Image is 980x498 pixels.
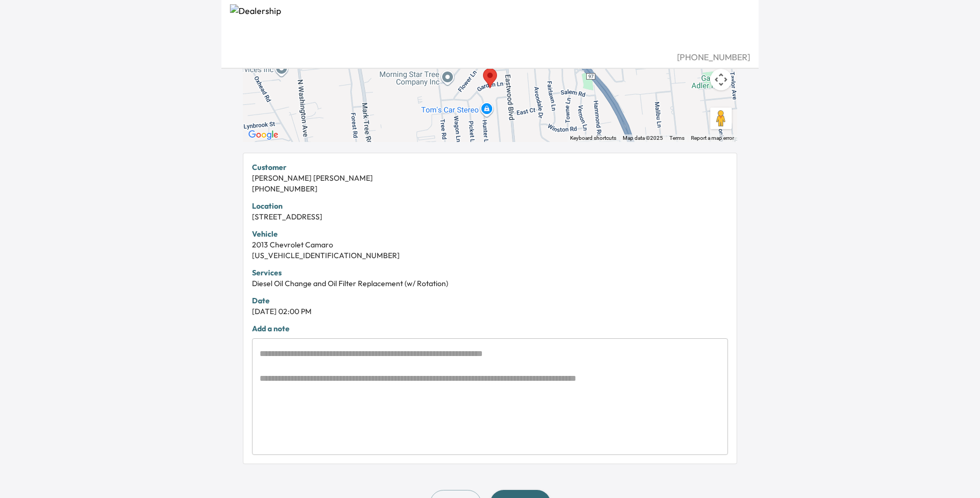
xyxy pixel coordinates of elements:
strong: Vehicle [252,229,278,239]
a: Open this area in Google Maps (opens a new window) [246,128,281,142]
div: 2013 Chevrolet Camaro [252,239,728,250]
div: [US_VEHICLE_IDENTIFICATION_NUMBER] [252,250,728,261]
strong: Location [252,201,283,211]
a: Report a map error [691,135,734,141]
div: Diesel Oil Change and Oil Filter Replacement (w/ Rotation) [252,278,728,289]
img: Google [246,128,281,142]
span: Map data ©2025 [623,135,663,141]
div: [PERSON_NAME] [PERSON_NAME] [252,173,728,183]
img: Dealership [230,4,750,51]
div: [PHONE_NUMBER] [230,51,750,63]
strong: Customer [252,162,286,172]
strong: Services [252,268,282,278]
a: Terms (opens in new tab) [669,135,684,141]
strong: Date [252,296,270,305]
div: [STREET_ADDRESS] [252,211,728,222]
div: [PHONE_NUMBER] [252,183,728,194]
button: Keyboard shortcuts [570,134,616,142]
button: Map camera controls [710,69,732,90]
div: [DATE] 02:00 PM [252,306,728,317]
button: Drag Pegman onto the map to open Street View [710,108,732,129]
strong: Add a note [252,324,290,333]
